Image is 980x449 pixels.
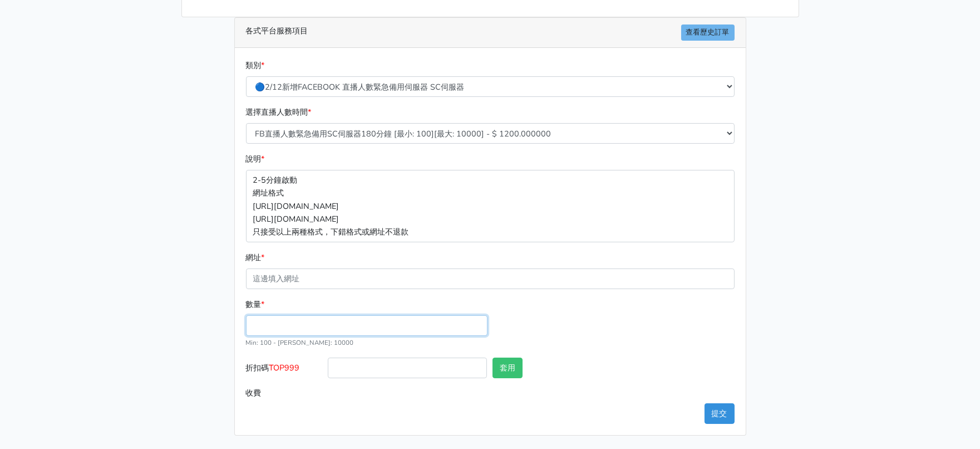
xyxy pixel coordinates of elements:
[243,358,326,383] label: 折扣碼
[246,251,265,264] label: 網址
[246,59,265,72] label: 類別
[246,153,265,165] label: 說明
[246,269,735,289] input: 這邊填入網址
[235,18,746,48] div: 各式平台服務項目
[269,362,300,373] span: TOP999
[246,338,354,347] small: Min: 100 - [PERSON_NAME]: 10000
[246,106,312,119] label: 選擇直播人數時間
[246,170,735,242] p: 2-5分鐘啟動 網址格式 [URL][DOMAIN_NAME] [URL][DOMAIN_NAME] 只接受以上兩種格式，下錯格式或網址不退款
[493,358,523,378] button: 套用
[705,403,735,424] button: 提交
[681,25,735,41] a: 查看歷史訂單
[246,298,265,311] label: 數量
[243,383,326,403] label: 收費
